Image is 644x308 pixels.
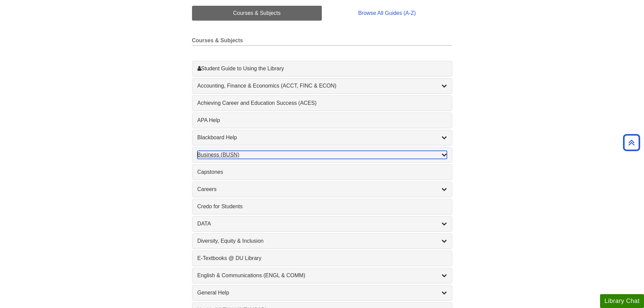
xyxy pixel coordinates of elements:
a: Business (BUSN) [197,151,447,159]
h2: Courses & Subjects [192,38,452,46]
a: Credo for Students [197,203,447,211]
a: Capstones [197,168,447,176]
a: Back to Top [621,138,642,147]
a: Accounting, Finance & Economics (ACCT, FINC & ECON) [197,82,447,90]
a: Courses & Subjects [192,6,322,21]
a: Blackboard Help [197,134,447,142]
a: Achieving Career and Education Success (ACES) [197,99,447,107]
a: Student Guide to Using the Library [197,65,447,73]
a: DATA [197,220,447,228]
button: Library Chat [600,294,644,308]
a: English & Communications (ENGL & COMM) [197,271,447,280]
a: General Help [197,289,447,297]
a: E-Textbooks @ DU Library [197,254,447,262]
a: Careers [197,185,447,193]
a: Diversity, Equity & Inclusion [197,237,447,245]
a: Browse All Guides (A-Z) [322,6,452,21]
a: APA Help [197,116,447,124]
